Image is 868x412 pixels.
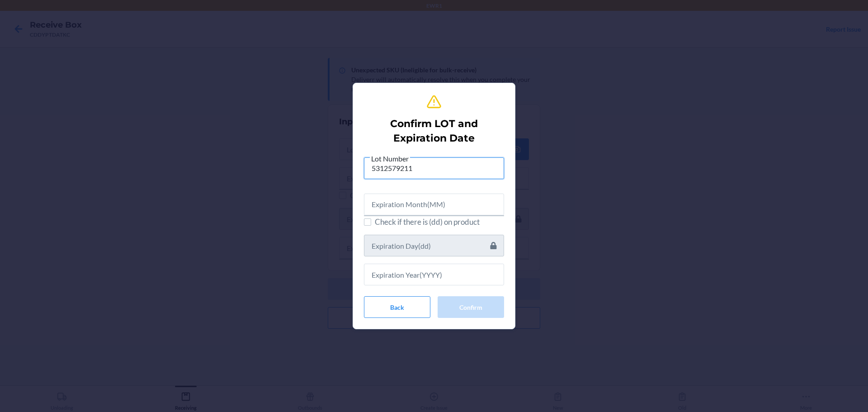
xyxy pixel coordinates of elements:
[364,264,504,285] input: Expiration Year(YYYY)
[364,157,504,179] input: Lot Number
[364,235,504,256] input: Expiration Day(dd)
[364,194,504,215] input: Expiration Month(MM)
[438,296,504,318] button: Confirm
[375,216,504,228] span: Check if there is (dd) on product
[364,296,430,318] button: Back
[364,218,371,226] input: Check if there is (dd) on product
[370,154,410,163] span: Lot Number
[368,117,500,146] h2: Confirm LOT and Expiration Date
